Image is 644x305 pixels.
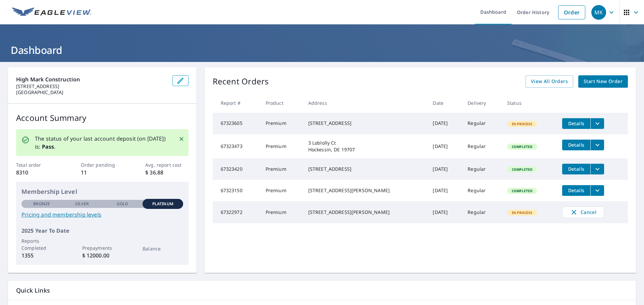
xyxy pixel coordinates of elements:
p: $ 12000.00 [82,251,122,259]
span: Details [566,187,586,194]
td: Regular [462,201,502,223]
td: 67323420 [213,158,260,180]
a: Start New Order [578,75,628,88]
td: Premium [260,201,303,223]
th: Report # [213,93,260,113]
td: Premium [260,158,303,180]
th: Address [303,93,428,113]
button: filesDropdownBtn-67323605 [590,118,604,129]
div: MK [591,5,606,20]
a: View All Orders [526,75,573,88]
span: Start New Order [584,77,623,86]
p: Gold [117,201,128,207]
p: 2025 Year To Date [21,227,183,235]
td: Regular [462,158,502,180]
p: Account Summary [16,112,189,124]
p: Balance [143,245,183,252]
td: Premium [260,180,303,201]
p: Silver [75,201,89,207]
td: [DATE] [427,113,462,134]
td: Regular [462,113,502,134]
p: Avg. report cost [145,161,188,168]
button: filesDropdownBtn-67323150 [590,185,604,196]
td: 67323150 [213,180,260,201]
td: 67322972 [213,201,260,223]
p: 1355 [21,251,62,259]
button: detailsBtn-67323605 [562,118,590,129]
td: [DATE] [427,158,462,180]
td: [DATE] [427,134,462,158]
td: [DATE] [427,201,462,223]
button: Cancel [562,207,604,218]
p: Membership Level [21,187,183,196]
span: Details [566,166,586,172]
span: Completed [508,188,536,193]
td: 67323605 [213,113,260,134]
p: Bronze [33,201,50,207]
p: Prepayments [82,244,122,251]
span: Cancel [569,208,597,216]
span: View All Orders [531,77,568,86]
h1: Dashboard [8,43,636,57]
th: Status [502,93,557,113]
button: filesDropdownBtn-67323420 [590,164,604,174]
p: Quick Links [16,286,628,295]
td: 67323473 [213,134,260,158]
th: Product [260,93,303,113]
th: Delivery [462,93,502,113]
span: Details [566,142,586,148]
div: [STREET_ADDRESS][PERSON_NAME] [308,209,422,216]
p: [GEOGRAPHIC_DATA] [16,89,167,95]
p: Reports Completed [21,237,62,251]
td: Premium [260,113,303,134]
p: High Mark Construction [16,75,167,83]
p: Platinum [152,201,173,207]
p: 11 [81,168,124,176]
span: Completed [508,167,536,172]
button: detailsBtn-67323473 [562,140,590,150]
p: $ 36.88 [145,168,188,176]
th: Date [427,93,462,113]
p: [STREET_ADDRESS] [16,83,167,89]
span: In Process [508,210,537,215]
td: Premium [260,134,303,158]
button: filesDropdownBtn-67323473 [590,140,604,150]
p: Total order [16,161,59,168]
td: Regular [462,180,502,201]
div: [STREET_ADDRESS] [308,166,422,172]
b: Pass [42,143,54,150]
img: EV Logo [12,7,91,17]
span: Completed [508,144,536,149]
button: Close [177,135,186,143]
td: [DATE] [427,180,462,201]
div: 3 Loblolly Ct Hockessin, DE 19707 [308,140,422,153]
p: Order pending [81,161,124,168]
td: Regular [462,134,502,158]
button: detailsBtn-67323420 [562,164,590,174]
p: The status of your last account deposit (on [DATE]) is: . [35,135,170,151]
p: Recent Orders [213,75,269,88]
span: In Process [508,122,537,126]
p: 8310 [16,168,59,176]
a: Order [558,5,585,19]
span: Details [566,120,586,127]
div: [STREET_ADDRESS] [308,120,422,127]
a: Pricing and membership levels [21,211,183,219]
div: [STREET_ADDRESS][PERSON_NAME] [308,187,422,194]
button: detailsBtn-67323150 [562,185,590,196]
